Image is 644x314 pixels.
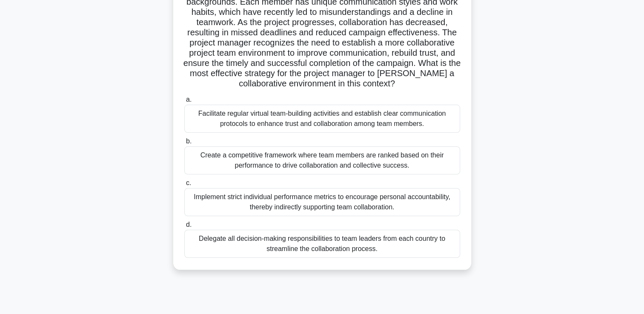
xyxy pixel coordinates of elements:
[184,188,460,216] div: Implement strict individual performance metrics to encourage personal accountability, thereby ind...
[186,221,192,228] span: d.
[186,137,192,145] span: b.
[186,179,191,186] span: c.
[184,146,460,174] div: Create a competitive framework where team members are ranked based on their performance to drive ...
[186,96,192,103] span: a.
[184,230,460,258] div: Delegate all decision-making responsibilities to team leaders from each country to streamline the...
[184,105,460,133] div: Facilitate regular virtual team-building activities and establish clear communication protocols t...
